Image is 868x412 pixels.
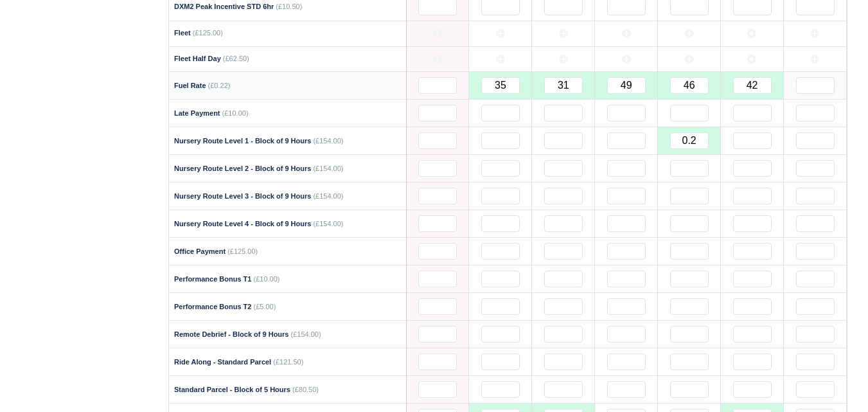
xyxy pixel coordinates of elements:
[174,330,288,338] strong: Remote Debrief - Block of 9 Hours
[313,137,343,145] span: (£154.00)
[406,293,469,321] td: 2025-08-31 Not Editable
[174,29,191,37] strong: Fleet
[174,303,251,310] strong: Performance Bonus T2
[406,238,469,265] td: 2025-08-31 Not Editable
[174,165,311,172] strong: Nursery Route Level 2 - Block of 9 Hours
[174,137,311,145] strong: Nursery Route Level 1 - Block of 9 Hours
[253,303,276,310] span: (£5.00)
[406,183,469,210] td: 2025-08-31 Not Editable
[174,247,226,255] strong: Office Payment
[174,275,251,283] strong: Performance Bonus T1
[174,358,271,366] strong: Ride Along - Standard Parcel
[406,46,469,72] td: 2025-08-31 Not Editable
[222,109,249,117] span: (£10.00)
[276,3,302,10] span: (£10.50)
[174,192,311,200] strong: Nursery Route Level 3 - Block of 9 Hours
[804,350,868,412] iframe: Chat Widget
[227,247,258,255] span: (£125.00)
[292,386,319,393] span: (£80.50)
[406,72,469,100] td: 2025-08-31 Not Editable
[223,55,249,62] span: (£62.50)
[406,265,469,293] td: 2025-08-31 Not Editable
[273,358,303,366] span: (£121.50)
[406,321,469,348] td: 2025-08-31 Not Editable
[193,29,223,37] span: (£125.00)
[406,127,469,155] td: 2025-08-31 Not Editable
[174,386,290,393] strong: Standard Parcel - Block of 5 Hours
[253,275,279,283] span: (£10.00)
[406,376,469,404] td: 2025-08-31 Not Editable
[406,348,469,376] td: 2025-08-31 Not Editable
[174,82,206,89] strong: Fuel Rate
[313,192,343,200] span: (£154.00)
[406,21,469,46] td: 2025-08-31 Not Editable
[291,330,321,338] span: (£154.00)
[313,220,343,228] span: (£154.00)
[174,109,220,117] strong: Late Payment
[406,100,469,127] td: 2025-08-31 Not Editable
[406,210,469,238] td: 2025-08-31 Not Editable
[406,155,469,183] td: 2025-08-31 Not Editable
[313,165,343,172] span: (£154.00)
[174,3,274,10] strong: DXM2 Peak Incentive STD 6hr
[208,82,231,89] span: (£0.22)
[174,55,221,62] strong: Fleet Half Day
[174,220,311,228] strong: Nursery Route Level 4 - Block of 9 Hours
